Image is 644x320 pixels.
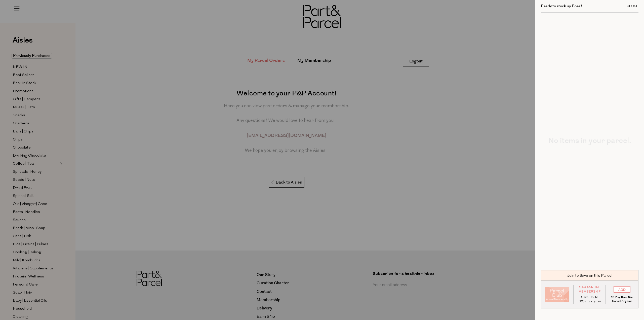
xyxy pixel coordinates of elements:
p: 21 Day Free Trial Cancel Anytime [610,296,634,303]
div: Join to Save on this Parcel [541,270,638,281]
p: Save Up To 30% Everyday [577,295,602,304]
h2: Ready to stock up Bree? [541,4,582,8]
span: $49 Annual Membership [577,285,602,294]
input: ADD [614,286,630,293]
div: Close [627,5,638,8]
h2: No items in your parcel. [541,137,638,145]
